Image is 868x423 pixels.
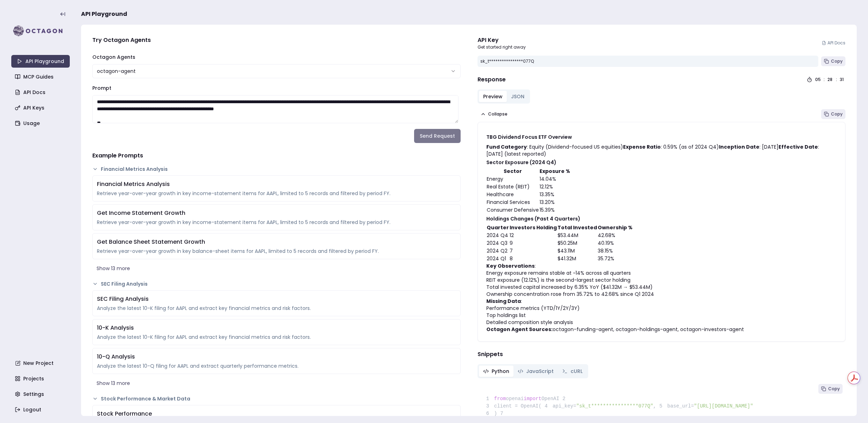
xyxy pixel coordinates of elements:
div: : [824,77,825,82]
a: Projects [12,372,70,385]
h4: Try Octagon Agents [92,36,461,44]
span: openai [506,396,524,402]
td: Healthcare [486,191,539,198]
div: Analyze the latest 10-Q filing for AAPL and extract quarterly performance metrics. [97,362,456,369]
span: import [524,396,541,402]
td: $53.44M [557,231,597,239]
span: 6 [483,410,494,417]
th: Investors Holding [509,224,557,231]
strong: Inception Date [719,143,759,150]
span: ) [483,411,497,416]
span: API Playground [81,10,127,18]
a: Settings [12,388,70,400]
td: $43.11M [557,247,597,255]
span: from [494,396,506,402]
div: 28 [827,77,833,82]
span: OpenAI [541,396,559,402]
button: SEC Filing Analysis [92,280,461,287]
strong: Fund Category [486,143,527,150]
li: Total invested capital increased by 6.35% YoY ($41.32M → $53.44M) [486,284,837,291]
td: Real Estate (REIT) [486,183,539,191]
a: New Project [12,357,70,369]
div: Retrieve year-over-year growth in key income-statement items for AAPL, limited to 5 records and f... [97,190,456,197]
h4: Sector Exposure (2024 Q4) [486,159,837,166]
button: Copy [818,384,843,394]
span: 1 [483,395,494,403]
td: 13.20% [539,198,571,206]
td: $50.25M [557,239,597,247]
div: 10-Q Analysis [97,353,456,361]
td: 14.04% [539,175,571,183]
div: API Key [478,36,526,44]
td: 40.19% [597,239,633,247]
span: 4 [541,403,553,410]
td: 2024 Q3 [486,239,509,247]
p: Get started right away [478,44,526,50]
strong: Key Observations [486,262,535,269]
a: MCP Guides [12,70,70,83]
td: 42.68% [597,231,633,239]
div: Get Income Statement Growth [97,209,456,217]
span: JavaScript [526,368,554,375]
li: Top holdings list [486,312,837,319]
td: 2024 Q1 [486,255,509,262]
th: Total Invested [557,224,597,231]
button: Send Request [414,129,461,143]
strong: Expense Ratio [623,143,661,150]
a: Usage [12,117,70,130]
span: 3 [483,403,494,410]
p: : [486,262,837,269]
td: 12.12% [539,183,571,191]
div: Retrieve year-over-year growth in key balance-sheet items for AAPL, limited to 5 records and filt... [97,248,456,255]
h4: Snippets [478,350,846,359]
td: 15.39% [539,206,571,214]
li: Ownership concentration rose from 35.72% to 42.68% since Q1 2024 [486,291,837,298]
td: 2024 Q4 [486,231,509,239]
td: 13.35% [539,191,571,198]
span: Copy [828,386,840,392]
button: Collapse [478,109,510,119]
span: 5 [656,403,667,410]
div: Stock Performance [97,410,456,418]
button: Copy [821,56,845,66]
label: Octagon Agents [92,54,135,61]
td: 38.15% [597,247,633,255]
td: Financial Services [486,198,539,206]
strong: Missing Data [486,298,521,305]
div: Analyze the latest 10-K filing for AAPL and extract key financial metrics and risk factors. [97,334,456,341]
span: , [653,403,656,409]
p: : Equity (Dividend-focused US equities) : 0.59% (as of 2024 Q4) : [DATE] : [DATE] (latest reported) [486,143,837,157]
span: Python [492,368,509,375]
button: Show 13 more [92,377,461,390]
button: Copy [821,109,845,119]
span: client = OpenAI( [483,403,542,409]
strong: Effective Date [778,143,818,150]
span: Copy [831,58,843,64]
td: 12 [509,231,557,239]
th: Quarter [486,224,509,231]
th: Exposure % [539,167,571,175]
span: Copy [831,111,843,117]
td: 2024 Q2 [486,247,509,255]
strong: Octagon Agent Sources: [486,326,553,333]
a: API Docs [822,40,845,46]
span: Collapse [488,111,507,117]
div: Get Balance Sheet Statement Growth [97,238,456,246]
td: 9 [509,239,557,247]
a: API Docs [12,86,70,99]
li: Performance metrics (YTD/1Y/2Y/3Y) [486,305,837,312]
li: Detailed composition style analysis [486,319,837,326]
td: 8 [509,255,557,262]
h3: TBG Dividend Focus ETF Overview [486,133,837,141]
td: Consumer Defensive [486,206,539,214]
label: Prompt [92,85,111,92]
td: 35.72% [597,255,633,262]
p: octagon-funding-agent, octagon-holdings-agent, octagon-investors-agent [486,326,837,333]
div: SEC Filing Analysis [97,295,456,303]
div: 31 [840,77,845,82]
li: REIT exposure (12.12%) is the second-largest sector holding [486,276,837,284]
td: 7 [509,247,557,255]
span: 2 [559,395,571,403]
div: : [836,77,837,82]
td: Energy [486,175,539,183]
